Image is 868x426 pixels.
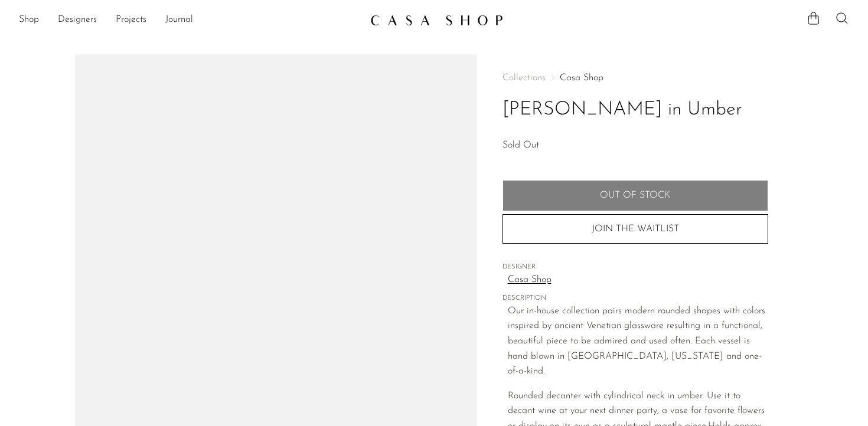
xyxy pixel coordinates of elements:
[58,12,97,28] a: Designers
[116,12,146,28] a: Projects
[502,73,768,83] nav: Breadcrumbs
[502,73,546,83] span: Collections
[19,10,361,30] nav: Desktop navigation
[508,304,768,379] p: Our in-house collection pairs modern rounded shapes with colors inspired by ancient Venetian glas...
[508,273,768,288] a: Casa Shop
[502,293,768,304] span: DESCRIPTION
[165,12,193,28] a: Journal
[502,180,768,211] button: Add to cart
[600,190,670,201] span: Out of stock
[19,10,361,30] ul: NEW HEADER MENU
[502,95,768,125] h1: [PERSON_NAME] in Umber
[502,140,539,150] span: Sold Out
[502,214,768,244] button: JOIN THE WAITLIST
[19,12,39,28] a: Shop
[560,73,603,83] a: Casa Shop
[502,262,768,273] span: DESIGNER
